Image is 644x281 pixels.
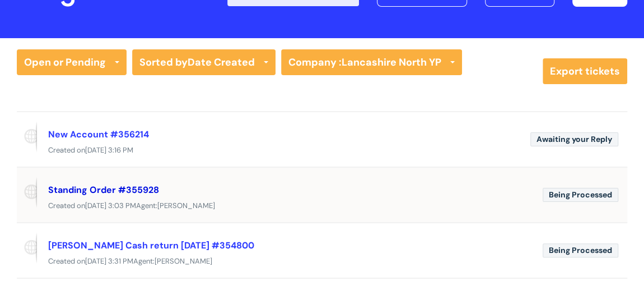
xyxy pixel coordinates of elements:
span: Awaiting your Reply [530,132,618,146]
span: [PERSON_NAME] [157,201,215,210]
span: Being Processed [543,243,618,257]
strong: Lancashire North YP [342,56,441,69]
span: [DATE] 3:03 PM [85,201,136,210]
a: Standing Order #355928 [48,184,159,196]
a: Export tickets [543,58,627,84]
span: [PERSON_NAME] [155,256,212,266]
span: [DATE] 3:16 PM [85,145,133,155]
a: Open or Pending [17,49,127,75]
a: New Account #356214 [48,128,149,140]
a: Sorted byDate Created [132,49,276,75]
a: Company :Lancashire North YP [281,49,462,75]
div: Created on [17,144,627,158]
span: Reported via portal [17,177,37,208]
span: Reported via portal [17,121,37,153]
span: Being Processed [543,188,618,202]
span: Reported via portal [17,232,37,264]
span: [DATE] 3:31 PM [85,256,133,266]
div: Created on Agent: [17,199,627,213]
a: [PERSON_NAME] Cash return [DATE] #354800 [48,239,254,251]
div: Created on Agent: [17,255,627,269]
b: Date Created [188,56,255,69]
